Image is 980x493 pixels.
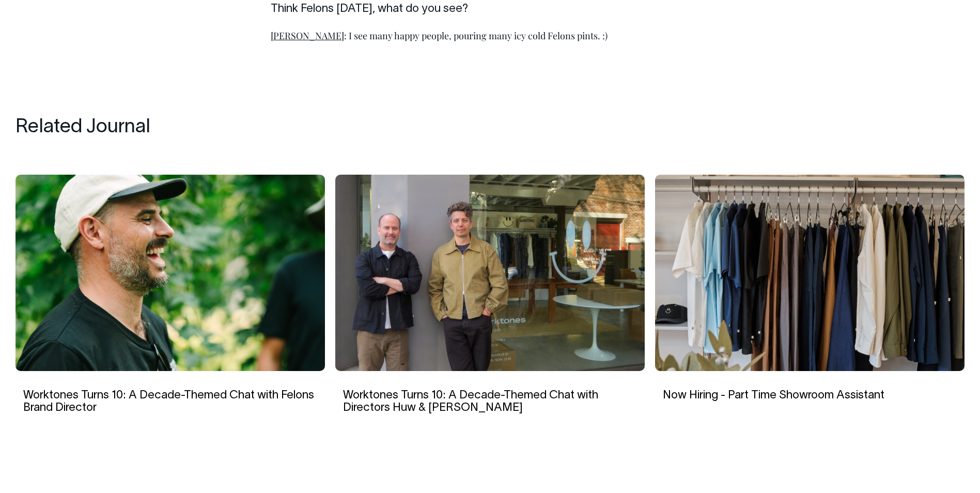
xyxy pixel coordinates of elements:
[271,29,344,42] span: [PERSON_NAME]
[655,175,965,371] img: Now Hiring - Part Time Showroom Assistant
[335,175,645,371] img: Worktones Turns 10: A Decade-Themed Chat with Directors Huw & Andrew
[15,117,965,138] h4: Related Journal
[343,390,598,413] a: Worktones Turns 10: A Decade-Themed Chat with Directors Huw & [PERSON_NAME]
[23,390,314,413] a: Worktones Turns 10: A Decade-Themed Chat with Felons Brand Director
[271,29,710,42] p: : I see many happy people, pouring many icy cold Felons pints. :)
[663,390,884,400] a: Now Hiring - Part Time Showroom Assistant
[15,175,325,371] img: Worktones Turns 10: A Decade-Themed Chat with Felons Brand Director
[271,3,710,15] h6: Think Felons [DATE], what do you see?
